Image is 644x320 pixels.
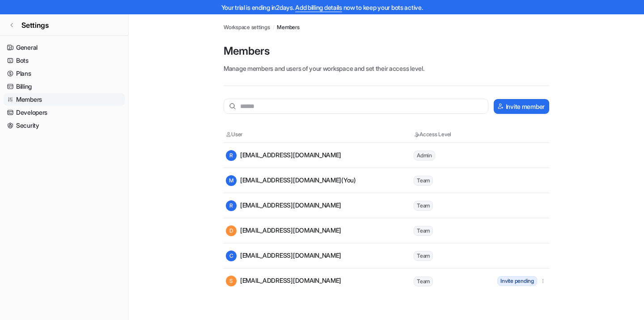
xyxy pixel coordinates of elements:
span: Team [414,277,433,286]
a: Developers [4,106,125,119]
div: [EMAIL_ADDRESS][DOMAIN_NAME] [226,276,341,286]
button: Invite member [494,99,549,114]
a: Bots [4,54,125,67]
span: R [226,200,237,211]
div: [EMAIL_ADDRESS][DOMAIN_NAME] [226,200,341,211]
th: Access Level [413,130,494,139]
p: Members [224,44,549,58]
span: Team [414,251,433,261]
span: D [226,225,237,236]
a: Billing [4,80,125,93]
th: User [225,130,413,139]
img: User [226,132,231,137]
a: Plans [4,67,125,80]
img: Access Level [414,132,419,137]
span: R [226,150,237,161]
span: Team [414,226,433,236]
a: Security [4,119,125,132]
span: Admin [414,151,435,160]
span: / [273,23,275,31]
span: C [226,251,237,261]
a: Members [277,23,299,31]
a: Add billing details [295,4,342,11]
span: S [226,276,237,286]
span: Settings [21,20,49,30]
a: Workspace settings [224,23,270,31]
a: General [4,41,125,54]
span: Team [414,176,433,186]
div: [EMAIL_ADDRESS][DOMAIN_NAME] [226,251,341,261]
p: Manage members and users of your workspace and set their access level. [224,64,549,73]
a: Members [4,93,125,106]
span: M [226,175,237,186]
div: [EMAIL_ADDRESS][DOMAIN_NAME] (You) [226,175,356,186]
span: Invite pending [497,276,537,286]
span: Team [414,201,433,211]
div: [EMAIL_ADDRESS][DOMAIN_NAME] [226,150,341,161]
div: [EMAIL_ADDRESS][DOMAIN_NAME] [226,225,341,236]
